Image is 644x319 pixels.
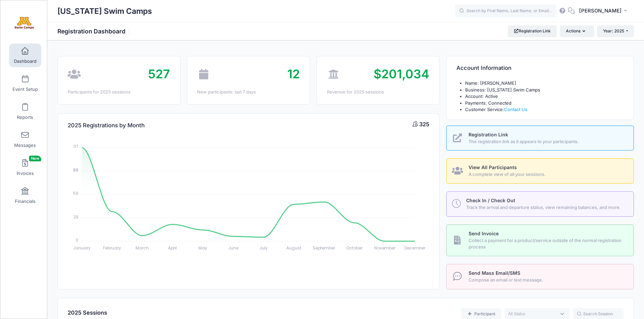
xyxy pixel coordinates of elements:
span: $201,034 [374,67,429,81]
a: Contact Us [504,107,527,112]
span: [PERSON_NAME] [579,7,622,15]
a: Event Setup [9,72,41,95]
a: View All Participants A complete view of all your sessions. [446,158,634,184]
a: Dashboard [9,44,41,67]
tspan: September [313,245,336,251]
span: Year: 2025 [603,28,624,33]
h1: Registration Dashboard [57,28,131,35]
a: Reports [9,100,41,123]
span: Registration Link [469,132,508,137]
div: Participants for 2025 sessions [68,89,170,96]
span: 2025 Sessions [68,309,107,316]
li: Name: [PERSON_NAME] [465,80,624,87]
button: Actions [560,25,594,37]
tspan: August [286,245,301,251]
h4: 2025 Registrations by Month [68,116,145,135]
span: New [29,156,41,161]
a: Messages [9,128,41,151]
img: Minnesota Swim Camps [11,10,37,36]
span: Collect a payment for a product/service outside of the normal registration process [469,237,626,250]
li: Customer Service: [465,106,624,113]
span: A complete view of all your sessions. [469,171,626,178]
li: Business: [US_STATE] Swim Camps [465,87,624,94]
a: Check In / Check Out Track the arrival and departure status, view remaining balances, and more. [446,191,634,217]
tspan: 0 [76,237,78,243]
a: Financials [9,184,41,207]
tspan: May [198,245,207,251]
tspan: December [404,245,426,251]
span: Event Setup [13,86,38,92]
button: Year: 2025 [597,25,634,37]
span: Track the arrival and departure status, view remaining balances, and more. [466,204,626,211]
a: Send Mass Email/SMS Compose an email or text message. [446,264,634,289]
button: [PERSON_NAME] [575,3,634,19]
span: The registration link as it appears to your participants. [469,138,626,145]
div: Revenue for 2025 sessions [327,89,429,96]
span: Send Invoice [469,231,499,236]
a: Minnesota Swim Camps [0,7,48,39]
tspan: June [228,245,238,251]
span: Messages [14,142,36,148]
a: Registration Link The registration link as it appears to your participants. [446,126,634,151]
tspan: October [346,245,363,251]
h1: [US_STATE] Swim Camps [57,3,152,19]
tspan: 29 [73,214,78,219]
tspan: April [168,245,177,251]
span: Reports [17,114,33,120]
span: 325 [419,121,429,128]
span: View All Participants [469,164,517,170]
span: Invoices [17,170,34,176]
tspan: January [73,245,91,251]
input: Search by First Name, Last Name, or Email... [455,4,556,18]
tspan: March [136,245,149,251]
tspan: 59 [73,190,78,196]
textarea: Search [508,311,556,317]
span: 12 [287,67,300,81]
span: 527 [148,67,170,81]
tspan: July [259,245,268,251]
div: New participants: last 7 days [197,89,300,96]
span: Dashboard [14,58,37,64]
tspan: 88 [73,167,78,172]
a: InvoicesNew [9,156,41,179]
span: Financials [15,198,35,204]
h4: Account Information [456,59,511,78]
li: Account: Active [465,93,624,100]
a: Registration Link [508,25,557,37]
span: Check In / Check Out [466,197,515,203]
li: Payments: Connected [465,100,624,107]
tspan: November [374,245,396,251]
a: Send Invoice Collect a payment for a product/service outside of the normal registration process [446,224,634,256]
span: Send Mass Email/SMS [469,270,520,276]
tspan: February [103,245,121,251]
span: Compose an email or text message. [469,277,626,284]
tspan: 117 [73,143,78,149]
